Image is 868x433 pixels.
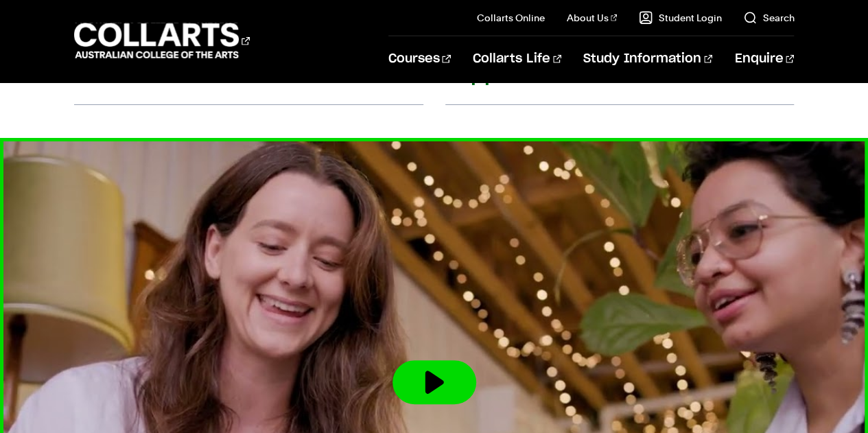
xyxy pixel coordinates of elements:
[473,36,561,82] a: Collarts Life
[743,11,794,25] a: Search
[734,36,794,82] a: Enquire
[477,11,545,25] a: Collarts Online
[74,21,250,60] div: Go to homepage
[583,36,712,82] a: Study Information
[388,36,451,82] a: Courses
[567,11,618,25] a: About Us
[639,11,721,25] a: Student Login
